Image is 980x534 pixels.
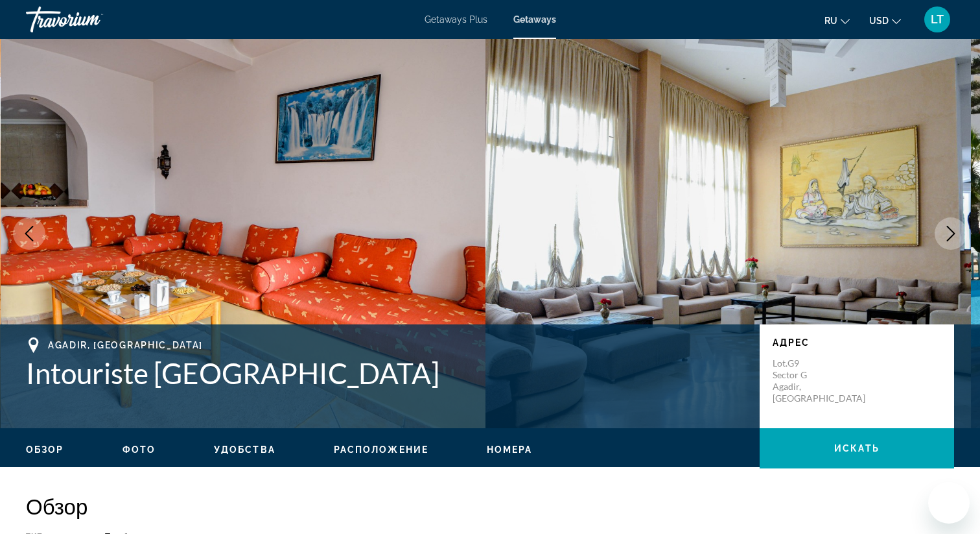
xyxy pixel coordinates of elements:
[935,217,967,250] button: Next image
[869,16,889,26] span: USD
[334,444,428,455] span: Расположение
[487,444,533,455] button: Номера
[920,6,954,33] button: User Menu
[122,444,156,455] button: Фото
[834,443,880,454] span: искать
[928,482,970,524] iframe: Schaltfläche zum Öffnen des Messaging-Fensters
[26,3,156,36] a: Travorium
[773,337,941,348] p: Адрес
[425,14,487,25] a: Getaways Plus
[26,493,954,519] h2: Обзор
[760,428,954,468] button: искать
[824,11,850,30] button: Change language
[334,444,428,455] button: Расположение
[214,444,275,455] span: Удобства
[26,444,64,455] span: Обзор
[48,340,203,350] span: Agadir, [GEOGRAPHIC_DATA]
[487,444,533,455] span: Номера
[773,358,876,404] p: Lot.G9 Sector G Agadir, [GEOGRAPHIC_DATA]
[214,444,275,455] button: Удобства
[931,13,944,26] span: LT
[869,11,901,30] button: Change currency
[13,217,45,250] button: Previous image
[513,14,556,25] a: Getaways
[26,444,64,455] button: Обзор
[26,356,747,390] h1: Intouriste [GEOGRAPHIC_DATA]
[122,444,156,455] span: Фото
[824,16,837,26] span: ru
